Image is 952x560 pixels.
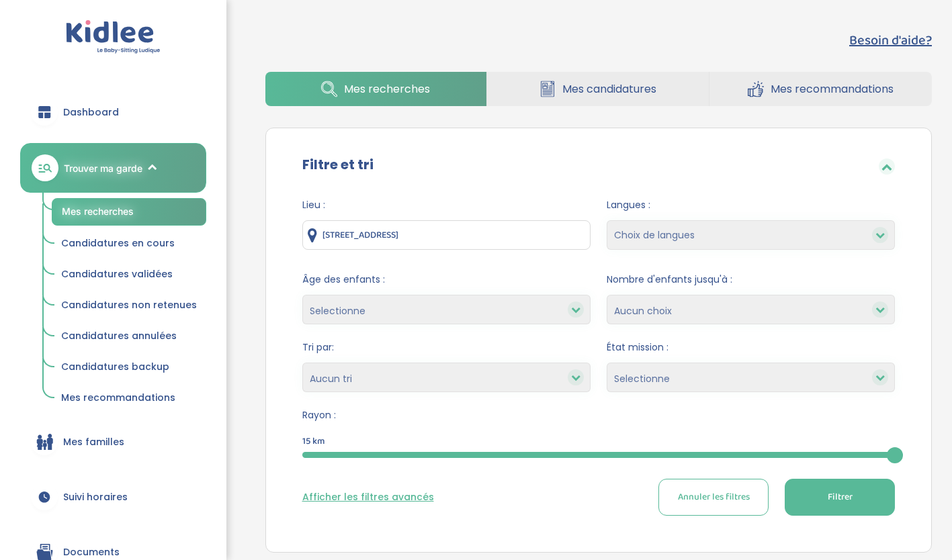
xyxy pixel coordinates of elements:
a: Candidatures annulées [52,324,206,349]
a: Trouver ma garde [20,143,206,193]
span: Suivi horaires [63,490,128,504]
span: Candidatures validées [61,267,173,281]
span: Mes candidatures [562,81,656,97]
span: Âge des enfants : [302,273,591,287]
a: Mes candidatures [487,72,709,106]
span: Langues : [607,198,895,212]
span: Annuler les filtres [678,490,750,504]
span: Nombre d'enfants jusqu'à : [607,273,895,287]
a: Candidatures non retenues [52,293,206,318]
label: Filtre et tri [302,154,374,175]
span: Documents [63,545,120,559]
a: Candidatures backup [52,355,206,380]
span: Filtrer [828,490,853,504]
span: Lieu : [302,198,591,212]
img: logo.svg [66,20,161,54]
a: Suivi horaires [20,473,206,521]
a: Mes recommandations [52,385,206,411]
span: Mes recherches [62,205,134,217]
span: Candidatures en cours [61,236,175,250]
span: Mes recherches [344,81,430,97]
span: Mes recommandations [61,391,175,404]
span: 15 km [302,434,325,449]
span: Candidatures backup [61,360,169,373]
a: Mes recherches [265,72,487,106]
a: Mes recherches [52,198,206,226]
a: Mes recommandations [709,72,932,106]
a: Dashboard [20,88,206,136]
span: Tri par: [302,340,591,355]
span: Mes familles [63,435,124,449]
button: Annuler les filtres [658,479,769,516]
button: Besoin d'aide? [849,30,932,50]
span: État mission : [607,340,895,355]
button: Filtrer [785,479,895,516]
span: Dashboard [63,105,119,120]
a: Candidatures validées [52,262,206,287]
span: Candidatures non retenues [61,298,197,312]
span: Rayon : [302,408,896,422]
a: Candidatures en cours [52,231,206,256]
a: Mes familles [20,418,206,466]
input: Ville ou code postale [302,220,591,250]
span: Candidatures annulées [61,329,177,342]
span: Trouver ma garde [64,161,142,175]
span: Mes recommandations [771,81,894,97]
button: Afficher les filtres avancés [302,490,434,504]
